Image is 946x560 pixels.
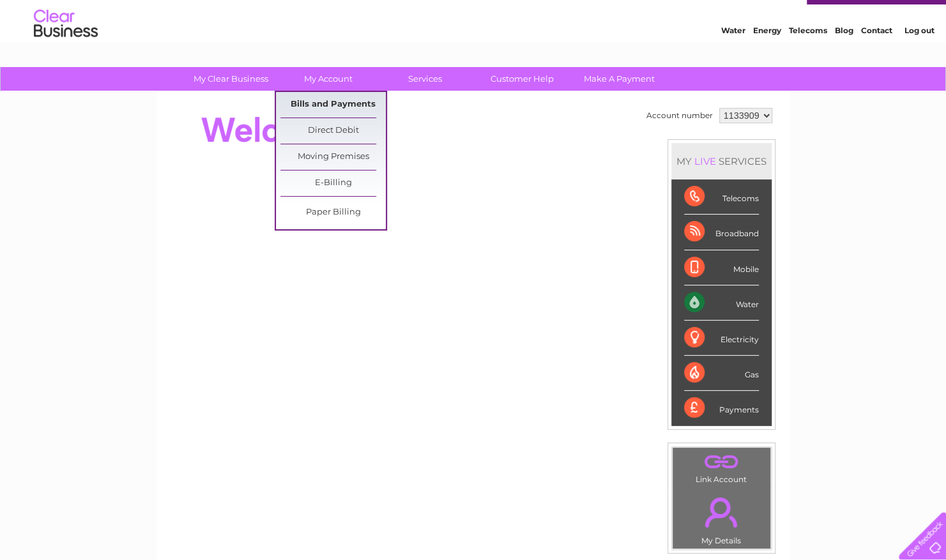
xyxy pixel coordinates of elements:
div: Broadband [684,215,759,250]
a: Blog [835,54,853,64]
a: Customer Help [469,67,575,91]
a: Direct Debit [280,118,386,144]
a: Services [372,67,478,91]
a: Make A Payment [567,67,672,91]
a: Paper Billing [280,200,386,225]
div: Water [684,285,759,321]
td: Link Account [672,447,771,487]
a: . [676,451,767,473]
a: My Clear Business [178,67,284,91]
a: My Account [275,67,381,91]
a: Water [721,54,745,64]
a: Log out [904,54,934,64]
td: My Details [672,487,771,549]
div: Telecoms [684,179,759,215]
a: E-Billing [280,170,386,196]
div: Electricity [684,321,759,356]
a: Telecoms [789,54,827,64]
div: Clear Business is a trading name of Verastar Limited (registered in [GEOGRAPHIC_DATA] No. 3667643... [172,7,775,62]
a: . [676,490,767,534]
div: Gas [684,356,759,391]
a: Contact [861,54,892,64]
div: Mobile [684,250,759,285]
div: LIVE [692,155,719,167]
a: Bills and Payments [280,92,386,117]
div: MY SERVICES [671,143,772,179]
a: 0333 014 3131 [705,6,793,22]
td: Account number [643,105,716,126]
a: Energy [753,54,781,64]
a: Moving Premises [280,144,386,170]
img: logo.png [33,33,98,72]
div: Payments [684,391,759,425]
